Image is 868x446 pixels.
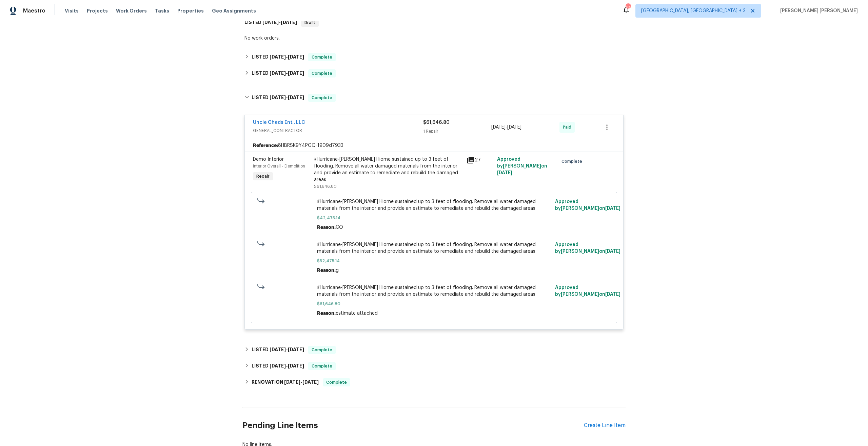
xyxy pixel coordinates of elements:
[253,157,284,162] span: Demo Interior
[116,7,147,14] span: Work Orders
[270,71,286,75] span: [DATE]
[309,347,335,353] span: Complete
[252,94,304,102] h6: LISTED
[288,347,304,352] span: [DATE]
[253,142,278,149] b: Reference:
[284,380,300,384] span: [DATE]
[242,358,626,374] div: LISTED [DATE]-[DATE]Complete
[253,127,423,134] span: GENERAL_CONTRACTOR
[777,7,858,14] span: [PERSON_NAME] [PERSON_NAME]
[242,65,626,82] div: LISTED [DATE]-[DATE]Complete
[423,120,450,125] span: $61,646.80
[555,285,620,297] span: Approved by [PERSON_NAME] on
[317,284,551,298] span: #Hurricane-[PERSON_NAME] Hiome sustained up to 3 feet of flooding. Remove all water damaged mater...
[252,362,304,370] h6: LISTED
[491,124,521,131] span: -
[317,198,551,212] span: #Hurricane-[PERSON_NAME] Hiome sustained up to 3 feet of flooding. Remove all water damaged mater...
[605,249,620,254] span: [DATE]
[244,19,297,27] h6: LISTED
[302,380,319,384] span: [DATE]
[87,7,108,14] span: Projects
[626,4,630,11] div: 108
[317,225,336,230] span: Reason:
[497,171,512,175] span: [DATE]
[254,173,272,180] span: Repair
[561,158,585,165] span: Complete
[270,95,304,100] span: -
[270,363,286,368] span: [DATE]
[336,311,378,316] span: estimate attached
[555,199,620,211] span: Approved by [PERSON_NAME] on
[467,156,493,164] div: 27
[262,20,279,25] span: [DATE]
[605,292,620,297] span: [DATE]
[288,95,304,100] span: [DATE]
[317,268,336,273] span: Reason:
[244,35,624,42] div: No work orders.
[605,206,620,211] span: [DATE]
[242,87,626,109] div: LISTED [DATE]-[DATE]Complete
[336,268,339,273] span: g
[252,346,304,354] h6: LISTED
[423,128,491,135] div: 1 Repair
[270,54,286,59] span: [DATE]
[23,7,45,14] span: Maestro
[584,422,626,429] div: Create Line Item
[288,54,304,59] span: [DATE]
[317,258,551,264] span: $52,475.14
[242,410,584,441] h2: Pending Line Items
[270,71,304,75] span: -
[65,7,79,14] span: Visits
[309,363,335,370] span: Complete
[252,53,304,61] h6: LISTED
[270,54,304,59] span: -
[309,70,335,77] span: Complete
[270,347,304,352] span: -
[253,120,305,125] a: Uncle Cheds Ent., LLC
[284,380,319,384] span: -
[177,7,204,14] span: Properties
[270,363,304,368] span: -
[336,225,343,230] span: CO
[507,125,521,130] span: [DATE]
[262,20,297,25] span: -
[212,7,256,14] span: Geo Assignments
[491,125,506,130] span: [DATE]
[242,374,626,391] div: RENOVATION [DATE]-[DATE]Complete
[323,379,350,386] span: Complete
[317,311,336,316] span: Reason:
[288,363,304,368] span: [DATE]
[155,8,169,13] span: Tasks
[317,241,551,255] span: #Hurricane-[PERSON_NAME] Hiome sustained up to 3 feet of flooding. Remove all water damaged mater...
[253,164,305,168] span: Interior Overall - Demolition
[302,19,318,26] span: Draft
[641,7,746,14] span: [GEOGRAPHIC_DATA], [GEOGRAPHIC_DATA] + 3
[314,184,337,188] span: $61,646.80
[288,71,304,75] span: [DATE]
[314,156,462,183] div: #Hurricane-[PERSON_NAME] Hiome sustained up to 3 feet of flooding. Remove all water damaged mater...
[242,49,626,65] div: LISTED [DATE]-[DATE]Complete
[245,139,623,152] div: 8HBRSK9Y4PGQ-1909d7933
[563,124,574,131] span: Paid
[242,12,626,34] div: LISTED [DATE]-[DATE]Draft
[281,20,297,25] span: [DATE]
[252,378,319,386] h6: RENOVATION
[555,242,620,254] span: Approved by [PERSON_NAME] on
[252,69,304,77] h6: LISTED
[242,342,626,358] div: LISTED [DATE]-[DATE]Complete
[317,300,551,307] span: $61,646.80
[270,95,286,100] span: [DATE]
[317,215,551,221] span: $42,475.14
[497,157,547,175] span: Approved by [PERSON_NAME] on
[270,347,286,352] span: [DATE]
[309,94,335,101] span: Complete
[309,54,335,61] span: Complete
